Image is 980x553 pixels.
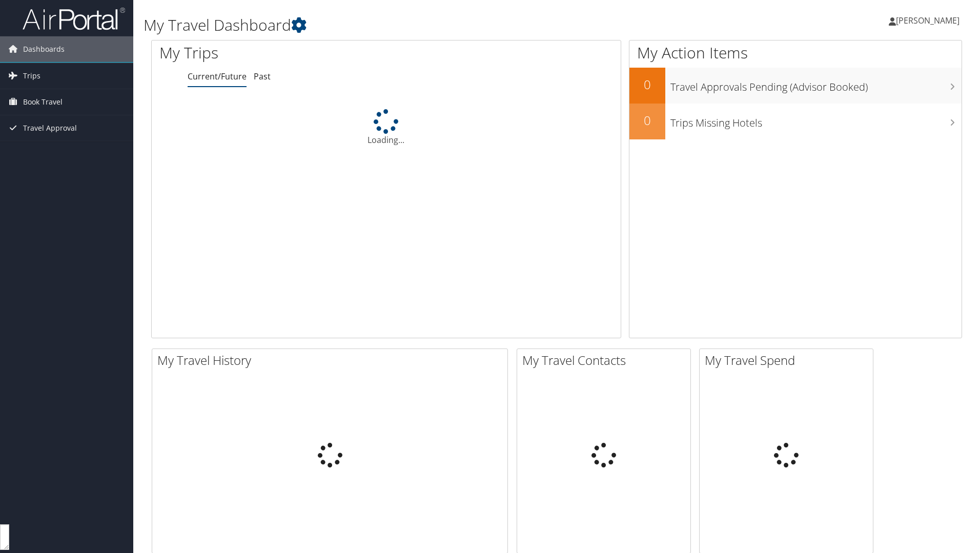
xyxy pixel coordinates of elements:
span: [PERSON_NAME] [896,15,959,26]
a: [PERSON_NAME] [889,5,970,36]
h2: My Travel Contacts [522,352,690,369]
h1: My Trips [159,42,418,64]
img: airportal-logo.png [23,7,125,31]
a: 0Travel Approvals Pending (Advisor Booked) [629,68,962,104]
h3: Trips Missing Hotels [670,111,962,130]
h3: Travel Approvals Pending (Advisor Booked) [670,75,962,94]
span: Trips [23,63,40,89]
h2: 0 [629,76,665,93]
h1: My Travel Dashboard [144,14,695,36]
a: Current/Future [188,71,247,82]
span: Travel Approval [23,115,77,141]
a: 0Trips Missing Hotels [629,104,962,139]
span: Book Travel [23,89,63,115]
h2: My Travel Spend [705,352,873,369]
h1: My Action Items [629,42,962,64]
h2: My Travel History [157,352,507,369]
div: Loading... [152,109,621,146]
h2: 0 [629,112,665,129]
a: Past [254,71,271,82]
span: Dashboards [23,36,65,62]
